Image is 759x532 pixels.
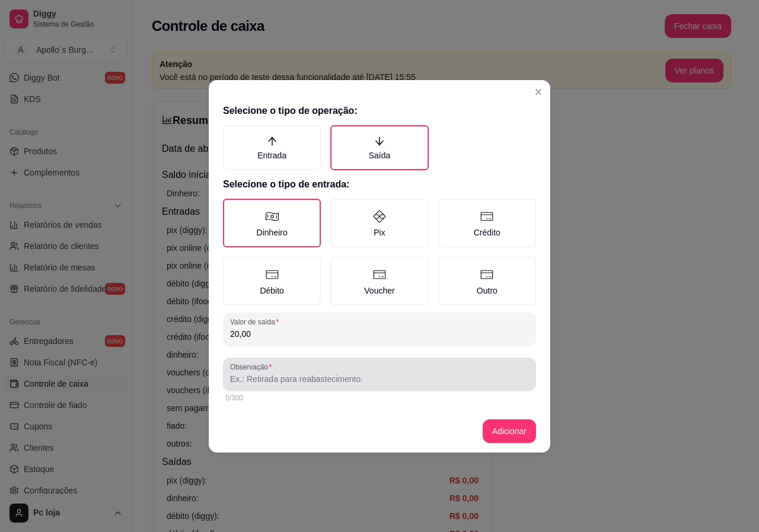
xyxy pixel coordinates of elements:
button: Adicionar [483,419,536,443]
div: 0/300 [225,393,534,403]
span: arrow-up [267,136,278,146]
label: Crédito [438,199,536,247]
label: Dinheiro [223,199,321,247]
span: arrow-down [374,136,385,146]
label: Valor de saída [230,317,283,327]
h2: Selecione o tipo de entrada: [223,177,536,192]
label: Pix [330,199,428,247]
label: Observação [230,362,276,372]
h2: Selecione o tipo de operação: [223,104,536,118]
label: Entrada [223,125,321,170]
input: Valor de saída [230,328,529,340]
label: Outro [438,257,536,305]
button: Close [529,82,548,101]
label: Voucher [330,257,428,305]
input: Observação [230,373,529,385]
label: Débito [223,257,321,305]
label: Saída [330,125,428,170]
